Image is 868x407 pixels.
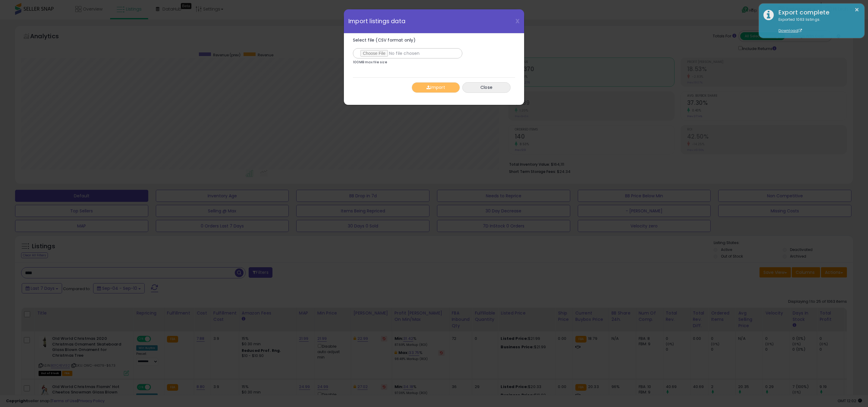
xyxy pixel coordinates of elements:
[778,28,802,33] a: Download
[462,82,511,93] button: Close
[412,82,460,93] button: Import
[515,17,520,25] span: X
[854,6,859,14] button: ×
[353,61,387,64] p: 100MB max file size
[774,8,860,17] div: Export complete
[353,37,416,43] span: Select file (CSV format only)
[348,18,405,24] span: Import listings data
[774,17,860,34] div: Exported 1063 listings.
